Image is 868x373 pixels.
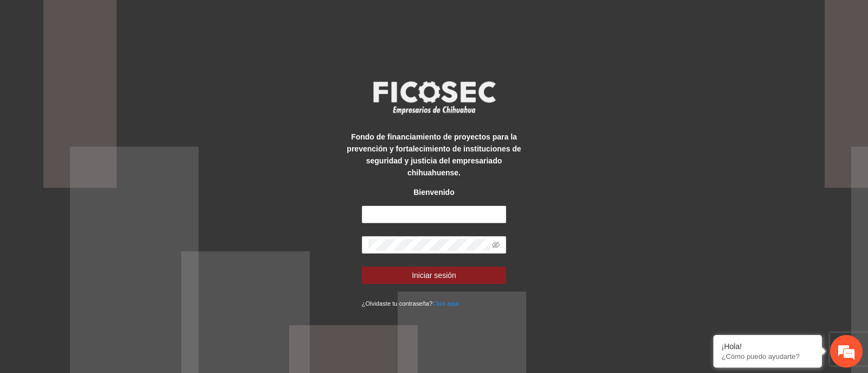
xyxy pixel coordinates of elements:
strong: Bienvenido [413,188,454,197]
p: ¿Cómo puedo ayudarte? [722,352,814,361]
small: ¿Olvidaste tu contraseña? [362,300,459,307]
div: ¡Hola! [722,342,814,351]
img: logo [366,78,502,118]
span: Iniciar sesión [412,269,456,281]
a: Click aqui [432,300,459,307]
span: eye-invisible [492,241,500,249]
strong: Fondo de financiamiento de proyectos para la prevención y fortalecimiento de instituciones de seg... [347,132,521,177]
button: Iniciar sesión [362,267,507,284]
